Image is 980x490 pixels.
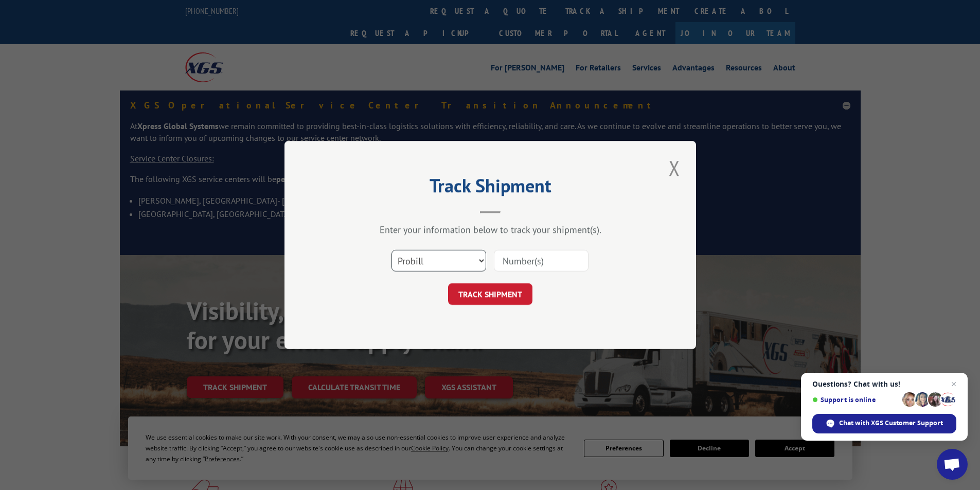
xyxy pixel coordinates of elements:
[666,154,683,182] button: Close modal
[839,419,943,428] span: Chat with XGS Customer Support
[937,449,968,480] a: Open chat
[494,250,589,271] input: Number(s)
[812,396,899,404] span: Support is online
[812,414,956,433] span: Chat with XGS Customer Support
[336,224,645,235] div: Enter your information below to track your shipment(s).
[336,178,645,198] h2: Track Shipment
[448,283,532,305] button: TRACK SHIPMENT
[812,380,956,388] span: Questions? Chat with us!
